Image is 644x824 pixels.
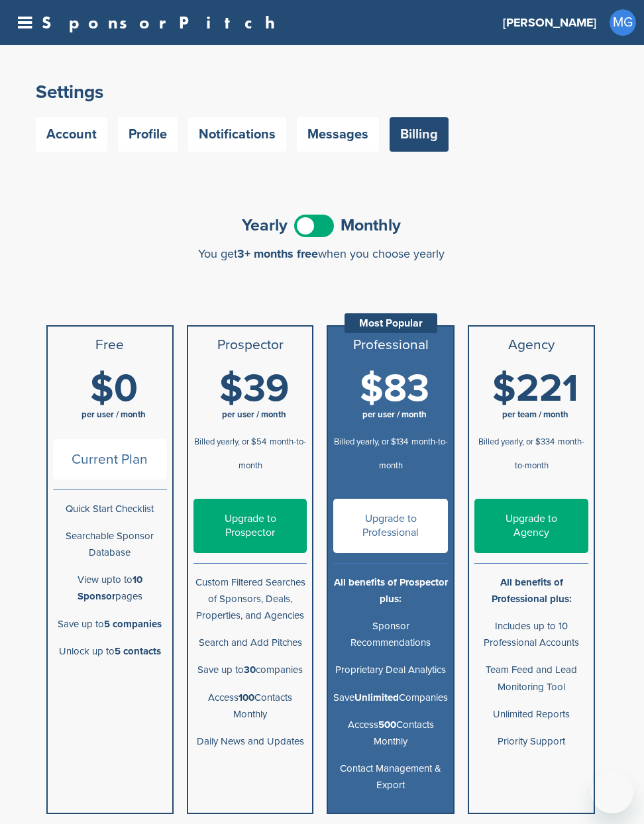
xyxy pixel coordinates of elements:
[610,9,636,36] a: MG
[90,366,138,412] span: $0
[390,117,449,152] a: Billing
[219,366,289,412] span: $39
[333,760,448,794] p: Contact Management & Export
[193,662,307,678] p: Save up to companies
[194,437,266,447] span: Billed yearly, or $54
[503,8,596,37] a: [PERSON_NAME]
[193,635,307,651] p: Search and Add Pitches
[492,576,572,605] b: All benefits of Professional plus:
[53,572,167,605] p: View upto to pages
[478,437,555,447] span: Billed yearly, or $334
[334,576,448,605] b: All benefits of Prospector plus:
[378,719,396,731] b: 500
[53,643,167,660] p: Unlock up to
[36,80,607,104] h2: Settings
[334,437,408,447] span: Billed yearly, or $134
[360,366,429,412] span: $83
[53,616,167,633] p: Save up to
[81,409,146,420] span: per user / month
[341,217,401,234] span: Monthly
[115,645,161,657] b: 5 contacts
[244,664,256,676] b: 30
[333,618,448,651] p: Sponsor Recommendations
[354,692,399,703] b: Unlimited
[515,437,585,471] span: month-to-month
[53,439,167,480] span: Current Plan
[591,771,633,813] iframe: Button to launch messaging window
[474,706,588,723] p: Unlimited Reports
[242,217,288,234] span: Yearly
[42,14,284,31] a: SponsorPitch
[118,117,178,152] a: Profile
[239,692,254,703] b: 100
[188,117,286,152] a: Notifications
[237,246,318,261] span: 3+ months free
[53,501,167,517] p: Quick Start Checklist
[333,499,448,553] a: Upgrade to Professional
[239,437,307,471] span: month-to-month
[474,499,588,553] a: Upgrade to Agency
[193,574,307,625] p: Custom Filtered Searches of Sponsors, Deals, Properties, and Agencies
[193,499,307,553] a: Upgrade to Prospector
[502,409,568,420] span: per team / month
[333,690,448,706] p: Save Companies
[193,690,307,723] p: Access Contacts Monthly
[474,733,588,750] p: Priority Support
[53,337,167,353] h3: Free
[379,437,448,471] span: month-to-month
[333,337,448,353] h3: Professional
[297,117,379,152] a: Messages
[474,337,588,353] h3: Agency
[53,528,167,561] p: Searchable Sponsor Database
[345,313,437,333] div: Most Popular
[36,117,107,152] a: Account
[27,247,616,260] div: You get when you choose yearly
[492,366,578,412] span: $221
[104,618,162,630] b: 5 companies
[222,409,286,420] span: per user / month
[333,662,448,678] p: Proprietary Deal Analytics
[193,337,307,353] h3: Prospector
[193,733,307,750] p: Daily News and Updates
[362,409,427,420] span: per user / month
[503,13,596,32] h3: [PERSON_NAME]
[474,662,588,695] p: Team Feed and Lead Monitoring Tool
[474,618,588,651] p: Includes up to 10 Professional Accounts
[333,717,448,750] p: Access Contacts Monthly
